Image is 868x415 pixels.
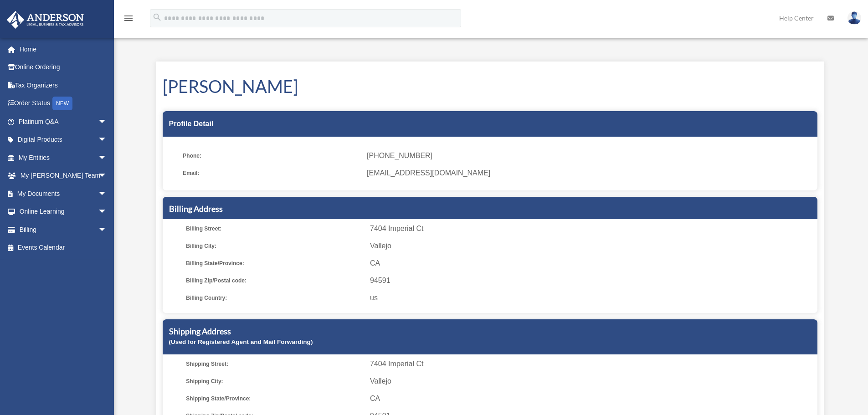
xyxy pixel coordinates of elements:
[367,149,811,162] span: [PHONE_NUMBER]
[183,167,360,179] span: Email:
[4,11,87,29] img: Anderson Advisors Platinum Portal
[6,94,121,113] a: Order StatusNEW
[6,220,121,239] a: Billingarrow_drop_down
[52,97,72,110] div: NEW
[370,240,814,252] span: Vallejo
[183,149,360,162] span: Phone:
[163,111,817,137] div: Profile Detail
[169,326,811,337] h5: Shipping Address
[370,222,814,235] span: 7404 Imperial Ct
[98,220,116,239] span: arrow_drop_down
[163,74,817,98] h1: [PERSON_NAME]
[186,222,364,235] span: Billing Street:
[6,58,121,77] a: Online Ordering
[370,375,814,388] span: Vallejo
[6,239,121,257] a: Events Calendar
[98,149,116,167] span: arrow_drop_down
[847,11,861,25] img: User Pic
[370,358,814,370] span: 7404 Imperial Ct
[6,184,121,203] a: My Documentsarrow_drop_down
[98,167,116,185] span: arrow_drop_down
[98,184,116,203] span: arrow_drop_down
[367,167,811,179] span: [EMAIL_ADDRESS][DOMAIN_NAME]
[123,16,134,24] a: menu
[186,375,364,388] span: Shipping City:
[6,113,121,131] a: Platinum Q&Aarrow_drop_down
[186,257,364,270] span: Billing State/Province:
[186,392,364,405] span: Shipping State/Province:
[6,131,121,149] a: Digital Productsarrow_drop_down
[169,338,313,345] small: (Used for Registered Agent and Mail Forwarding)
[370,274,814,287] span: 94591
[98,131,116,149] span: arrow_drop_down
[123,13,134,24] i: menu
[370,392,814,405] span: CA
[6,149,121,167] a: My Entitiesarrow_drop_down
[6,40,121,58] a: Home
[6,203,121,221] a: Online Learningarrow_drop_down
[152,12,162,22] i: search
[169,203,811,215] h5: Billing Address
[98,203,116,221] span: arrow_drop_down
[186,274,364,287] span: Billing Zip/Postal code:
[186,240,364,252] span: Billing City:
[186,358,364,370] span: Shipping Street:
[370,257,814,270] span: CA
[98,113,116,131] span: arrow_drop_down
[186,292,364,304] span: Billing Country:
[6,76,121,94] a: Tax Organizers
[370,292,814,304] span: us
[6,167,121,185] a: My [PERSON_NAME] Teamarrow_drop_down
